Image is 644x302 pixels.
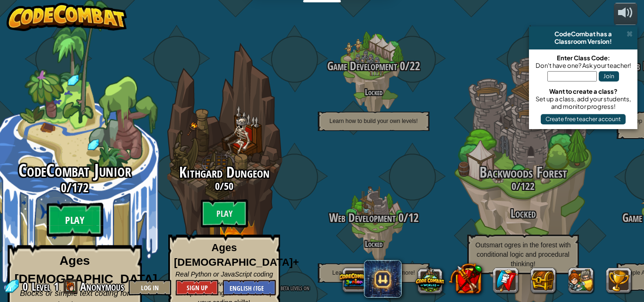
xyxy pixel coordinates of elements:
span: Backwoods Forest [479,162,567,182]
button: Join [599,71,619,82]
span: 0 [397,58,405,74]
div: Set up a class, add your students, and monitor progress! [534,95,633,110]
span: 22 [410,58,420,74]
span: Learn how to build your own levels! [330,118,418,124]
span: CodeCombat Junior [18,158,131,183]
span: beta levels on [281,283,309,292]
span: Web Development [329,210,396,226]
span: Kithgard Dungeon [179,162,270,182]
h4: Locked [299,88,448,97]
span: 0 [61,179,66,196]
span: 0 [23,279,31,294]
btn: Play [47,203,103,237]
span: Learn HTML, scripting and more! [332,269,415,276]
span: 0 [396,210,404,226]
span: 50 [224,179,233,193]
span: 122 [520,179,535,193]
h3: / [149,180,299,192]
button: Log In [129,280,171,295]
strong: Ages [DEMOGRAPHIC_DATA] [15,254,157,286]
btn: Play [201,199,248,228]
div: Want to create a class? [534,88,633,95]
div: Enter Class Code: [534,54,633,62]
span: Level [32,279,50,294]
button: Create free teacher account [541,114,626,124]
div: Classroom Version! [533,38,634,45]
h3: / [299,212,448,224]
img: CodeCombat - Learn how to code by playing a game [7,3,127,31]
div: CodeCombat has a [533,30,634,38]
h3: / [448,180,598,192]
span: Anonymous [80,279,124,294]
h3: / [299,60,448,73]
button: Adjust volume [614,3,637,25]
span: 0 [215,179,220,193]
span: 0 [512,179,516,193]
span: Outsmart ogres in the forest with conditional logic and procedural thinking! [475,241,570,268]
strong: Ages [DEMOGRAPHIC_DATA]+ [174,242,299,268]
h4: Locked [299,239,448,248]
span: Game Development [327,58,397,74]
button: Sign Up [176,280,218,295]
span: 172 [72,179,89,196]
span: 12 [408,210,419,226]
span: 1 [54,279,59,294]
h3: Locked [448,207,598,220]
span: Real Python or JavaScript coding for everyone [175,270,273,287]
div: Don't have one? Ask your teacher! [534,62,633,69]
